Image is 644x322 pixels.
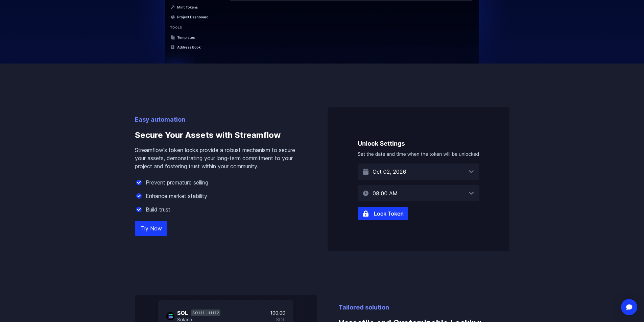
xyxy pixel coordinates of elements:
div: Open Intercom Messenger [621,299,637,315]
img: Secure Your Assets with Streamflow [328,107,509,251]
p: Enhance market stability [146,192,207,200]
p: Prevent premature selling [146,178,208,187]
p: Tailored solution [338,303,509,312]
p: Easy automation [135,115,306,124]
p: Streamflow's token locks provide a robust mechanism to secure your assets, demonstrating your lon... [135,146,306,170]
a: Try Now [135,221,167,236]
p: Build trust [146,205,170,214]
h3: Secure Your Assets with Streamflow [135,124,306,146]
